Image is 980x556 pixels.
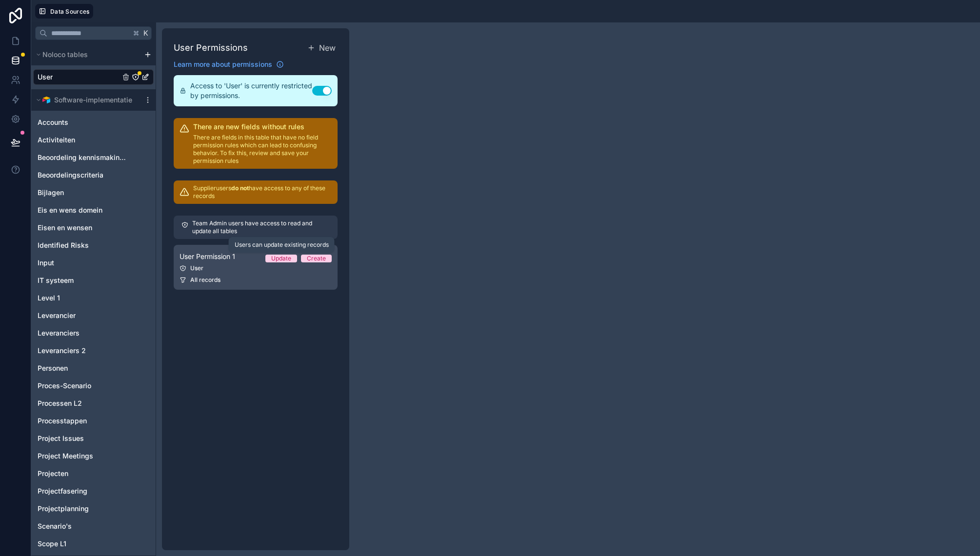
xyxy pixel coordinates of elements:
span: K [142,30,149,37]
div: Eisen en wensen [33,220,154,236]
span: User [38,72,53,82]
span: Activiteiten [38,135,75,145]
p: Supplier users have access to any of these records [193,184,332,200]
span: Processen L2 [38,398,82,408]
span: Personen [38,363,68,373]
strong: do not [231,184,249,192]
div: Leveranciers [33,325,154,341]
div: Scope L1 [33,536,154,552]
span: Leveranciers [38,328,80,338]
span: User Permission 1 [180,252,235,261]
span: Scenario's [38,521,72,531]
span: Projectfasering [38,486,87,496]
a: User Permission 1UpdateCreateUserAll records [174,245,338,290]
span: Leverancier [38,311,76,320]
div: Create [307,255,326,262]
div: Beoordeling kennismakingsgesprekken [33,150,154,165]
div: Level 1 [33,290,154,306]
span: Projecten [38,469,68,478]
div: Accounts [33,115,154,130]
img: Airtable Logo [42,96,50,104]
span: Input [38,258,54,268]
span: Leveranciers 2 [38,346,86,356]
div: Personen [33,360,154,376]
div: Projecten [33,466,154,481]
div: Eis en wens domein [33,202,154,218]
span: All records [190,276,220,284]
span: Projectplanning [38,504,89,514]
span: Project Meetings [38,451,93,461]
div: scrollable content [31,44,156,556]
div: Scenario's [33,518,154,534]
div: Projectplanning [33,501,154,516]
h1: User Permissions [174,41,248,55]
span: Software-implementatie [54,95,132,105]
span: Level 1 [38,293,60,303]
button: Airtable LogoSoftware-implementatie [33,93,140,107]
div: Users can update existing records [235,241,329,249]
span: Proces-Scenario [38,381,91,391]
div: User [180,264,332,272]
div: Processen L2 [33,396,154,411]
div: Beoordelingscriteria [33,167,154,183]
div: Update [271,255,291,262]
div: Processtappen [33,413,154,429]
div: Leverancier [33,308,154,323]
span: Accounts [38,118,68,127]
div: Project Meetings [33,448,154,464]
div: User [33,69,154,85]
span: Bijlagen [38,188,64,198]
div: Activiteiten [33,132,154,148]
p: Team Admin users have access to read and update all tables [192,219,330,235]
span: Noloco tables [42,50,88,60]
div: Project Issues [33,431,154,446]
span: Beoordelingscriteria [38,170,103,180]
span: Eis en wens domein [38,205,102,215]
button: Data Sources [35,4,93,19]
span: Eisen en wensen [38,223,92,233]
div: IT systeem [33,273,154,288]
div: Bijlagen [33,185,154,200]
a: Learn more about permissions [174,60,284,69]
div: Leveranciers 2 [33,343,154,358]
span: Project Issues [38,434,84,443]
p: There are fields in this table that have no field permission rules which can lead to confusing be... [193,134,332,165]
span: Processtappen [38,416,87,426]
span: Identified Risks [38,240,89,250]
button: New [305,40,338,56]
span: IT systeem [38,276,74,285]
div: Input [33,255,154,271]
span: Beoordeling kennismakingsgesprekken [38,153,130,162]
div: Identified Risks [33,238,154,253]
button: Noloco tables [33,48,140,61]
div: Proces-Scenario [33,378,154,394]
span: Access to 'User' is currently restricted by permissions. [190,81,312,100]
span: Learn more about permissions [174,60,272,69]
h2: There are new fields without rules [193,122,332,132]
span: New [319,42,336,54]
span: Data Sources [50,8,90,15]
div: Projectfasering [33,483,154,499]
span: Scope L1 [38,539,66,549]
